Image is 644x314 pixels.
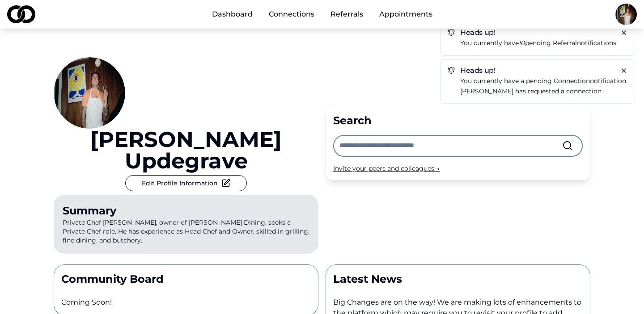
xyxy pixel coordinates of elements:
p: Community Board [61,272,311,286]
p: You currently have pending notifications. [460,38,627,48]
p: You currently have a pending notification. [460,76,627,86]
div: Summary [63,204,309,218]
a: Connections [262,5,322,23]
img: 4d896ada-9689-4ea0-b8b0-08d0dff2bf4f-kodak_gold_200_11_13_2024_000182010030-profile_picture.jpg [615,4,637,25]
p: Latest News [333,272,583,286]
a: Dashboard [205,5,260,23]
h5: Heads up! [448,67,627,74]
a: You currently have a pending connectionnotification.[PERSON_NAME] has requested a connection [460,76,627,96]
button: Edit Profile Information [125,175,247,191]
a: Referrals [323,5,370,23]
img: logo [7,5,35,23]
span: connection [554,77,590,85]
nav: Main [205,5,440,23]
div: Search [333,113,583,128]
a: You currently have10pending referralnotifications. [460,38,627,48]
a: Appointments [372,5,440,23]
span: referral [553,39,577,47]
img: 4d896ada-9689-4ea0-b8b0-08d0dff2bf4f-kodak_gold_200_11_13_2024_000182010030-profile_picture.jpg [54,57,125,129]
h5: Heads up! [448,29,627,36]
div: Invite your peers and colleagues → [333,164,583,173]
a: [PERSON_NAME] Updegrave [54,129,318,172]
p: Coming Soon! [61,297,311,308]
em: 10 [519,39,525,47]
p: Private Chef [PERSON_NAME], owner of [PERSON_NAME] Dining, seeks a Private Chef role. He has expe... [54,195,318,254]
p: [PERSON_NAME] has requested a connection [460,86,627,96]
